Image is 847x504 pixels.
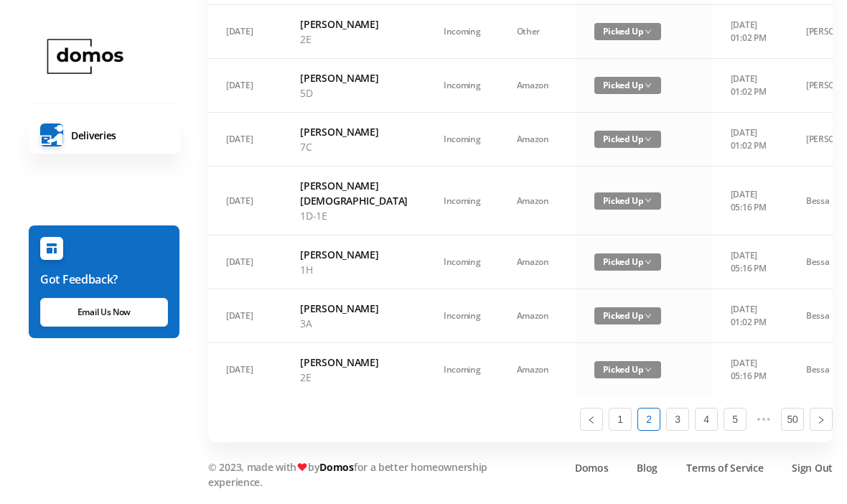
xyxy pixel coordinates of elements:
a: Domos [575,460,609,475]
td: Amazon [499,113,576,167]
li: 5 [724,408,747,431]
a: Blog [637,460,658,475]
i: icon: down [645,366,652,373]
a: 3 [667,409,688,430]
td: Incoming [426,113,499,167]
li: Next Page [810,408,833,431]
li: Previous Page [580,408,603,431]
h6: [PERSON_NAME] [300,247,408,262]
td: [DATE] 05:16 PM [713,235,788,289]
p: 2E [300,370,408,385]
li: Next 5 Pages [752,408,775,431]
h6: [PERSON_NAME] [300,301,408,316]
span: Picked Up [594,307,661,325]
i: icon: left [587,416,596,424]
td: [DATE] 01:02 PM [713,113,788,167]
h6: [PERSON_NAME][DEMOGRAPHIC_DATA] [300,178,408,208]
h6: [PERSON_NAME] [300,355,408,370]
p: 1H [300,262,408,277]
p: 1D-1E [300,208,408,223]
td: Amazon [499,289,576,343]
td: Incoming [426,343,499,396]
i: icon: down [645,258,652,266]
td: Incoming [426,59,499,113]
a: 1 [609,409,631,430]
td: [DATE] [208,289,282,343]
p: 3A [300,316,408,331]
span: Picked Up [594,253,661,271]
td: Incoming [426,289,499,343]
p: 5D [300,85,408,101]
a: Sign Out [792,460,833,475]
i: icon: down [645,136,652,143]
span: Picked Up [594,192,661,210]
i: icon: down [645,197,652,204]
td: [DATE] [208,113,282,167]
td: [DATE] [208,343,282,396]
h6: [PERSON_NAME] [300,17,408,32]
td: Other [499,5,576,59]
i: icon: down [645,312,652,319]
a: Terms of Service [686,460,763,475]
td: Amazon [499,235,576,289]
p: 7C [300,139,408,154]
li: 1 [609,408,632,431]
i: icon: down [645,82,652,89]
span: Picked Up [594,131,661,148]
li: 50 [781,408,804,431]
td: Incoming [426,5,499,59]
a: Email Us Now [40,298,168,327]
td: [DATE] 01:02 PM [713,289,788,343]
td: Amazon [499,167,576,235]
a: 2 [638,409,660,430]
i: icon: right [817,416,825,424]
li: 2 [637,408,660,431]
a: 4 [696,409,717,430]
p: © 2023, made with by for a better homeownership experience. [208,459,528,490]
a: Domos [319,460,354,474]
td: [DATE] [208,235,282,289]
li: 4 [695,408,718,431]
td: Amazon [499,343,576,396]
td: [DATE] 01:02 PM [713,59,788,113]
a: 5 [724,409,746,430]
td: Incoming [426,167,499,235]
span: Picked Up [594,361,661,378]
a: Deliveries [29,116,180,154]
td: [DATE] [208,59,282,113]
span: Picked Up [594,23,661,40]
h6: Got Feedback? [40,271,168,288]
td: [DATE] 05:16 PM [713,167,788,235]
td: Amazon [499,59,576,113]
h6: [PERSON_NAME] [300,70,408,85]
p: 2E [300,32,408,47]
h6: [PERSON_NAME] [300,124,408,139]
span: Picked Up [594,77,661,94]
td: [DATE] 05:16 PM [713,343,788,396]
td: [DATE] 01:02 PM [713,5,788,59]
span: ••• [752,408,775,431]
td: [DATE] [208,5,282,59]
td: [DATE] [208,167,282,235]
a: 50 [782,409,803,430]
i: icon: down [645,28,652,35]
td: Incoming [426,235,499,289]
li: 3 [666,408,689,431]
